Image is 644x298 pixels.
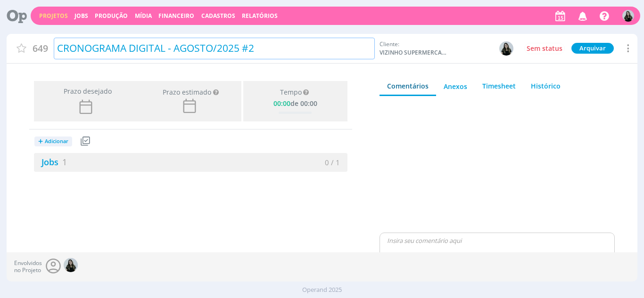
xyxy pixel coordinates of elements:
[380,48,450,57] span: VIZINHO SUPERMERCADOS LTDA
[60,86,112,96] span: Prazo desejado
[163,87,211,97] div: Prazo estimado
[201,12,235,20] span: Cadastros
[74,12,88,20] a: Jobs
[156,12,197,20] button: Financeiro
[527,44,562,53] span: Sem status
[475,77,523,95] a: Timesheet
[72,12,91,20] button: Jobs
[95,12,128,20] a: Produção
[198,12,238,20] button: Cadastros
[239,12,281,20] button: Relatórios
[14,260,42,274] span: Envolvidos no Projeto
[54,38,374,59] div: CRONOGRAMA DIGITAL - AGOSTO/2025 #2
[34,137,72,146] button: +Adicionar
[64,258,78,272] img: V
[34,133,78,150] button: +Adicionar
[39,12,68,20] a: Projetos
[45,138,68,145] span: Adicionar
[325,158,340,167] span: 0 / 1
[273,98,317,108] div: de 00:00
[622,8,635,24] button: V
[38,137,43,146] span: +
[622,10,634,22] img: V
[135,12,152,20] a: Mídia
[242,12,278,20] a: Relatórios
[33,41,48,55] span: 649
[158,12,194,20] a: Financeiro
[36,12,71,20] button: Projetos
[280,89,302,97] span: Tempo
[34,156,67,168] a: Jobs
[524,43,565,54] button: Sem status
[444,81,467,91] div: Anexos
[34,153,347,172] a: Jobs10 / 1
[499,41,513,56] img: V
[499,41,514,56] button: V
[132,12,155,20] button: Mídia
[571,43,614,54] button: Arquivar
[380,77,436,96] a: Comentários
[380,40,528,57] div: Cliente:
[92,12,131,20] button: Produção
[273,99,290,108] span: 00:00
[62,156,67,168] span: 1
[523,77,568,95] a: Histórico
